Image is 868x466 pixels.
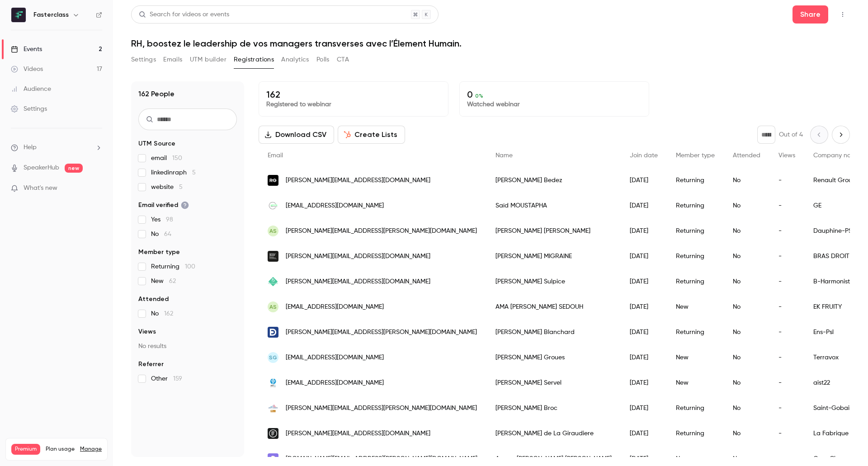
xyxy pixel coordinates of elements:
button: Next page [832,126,850,144]
div: Search for videos or events [139,10,229,19]
button: UTM builder [190,52,226,67]
span: 64 [164,231,171,237]
div: No [724,218,769,244]
p: Watched webinar [467,100,642,109]
div: [PERSON_NAME] [PERSON_NAME] [486,218,621,244]
span: Views [778,152,795,159]
img: ens.psl.eu [268,327,278,338]
span: Email verified [138,201,189,210]
div: Saïd MOUSTAPHA [486,193,621,218]
div: - [769,294,804,320]
span: Other [151,374,182,383]
span: [PERSON_NAME][EMAIL_ADDRESS][DOMAIN_NAME] [286,429,430,438]
div: - [769,370,804,395]
div: - [769,421,804,446]
span: Member type [138,248,180,257]
span: Plan usage [46,446,75,453]
div: New [667,294,724,320]
div: Returning [667,244,724,269]
button: CTA [337,52,349,67]
img: openclassrooms.com [268,453,278,464]
div: [DATE] [621,395,667,421]
span: [DOMAIN_NAME][EMAIL_ADDRESS][PERSON_NAME][DOMAIN_NAME] [286,454,477,464]
div: No [724,244,769,269]
div: Returning [667,269,724,294]
span: Yes [151,215,173,224]
p: 0 [467,89,642,100]
img: saint-gobain.com [268,403,278,414]
span: [EMAIL_ADDRESS][DOMAIN_NAME] [286,302,384,312]
span: Returning [151,262,195,271]
p: Out of 4 [779,130,803,139]
img: b-harmonist.com [268,276,278,287]
span: 5 [179,184,183,190]
img: aist22.fr [268,377,278,388]
div: [PERSON_NAME] Groues [486,345,621,370]
span: website [151,183,183,192]
div: [DATE] [621,370,667,395]
span: Premium [11,444,40,455]
span: [PERSON_NAME][EMAIL_ADDRESS][PERSON_NAME][DOMAIN_NAME] [286,226,477,236]
div: [PERSON_NAME] Broc [486,395,621,421]
div: [DATE] [621,421,667,446]
span: No [151,309,173,318]
div: Returning [667,395,724,421]
h1: 162 People [138,89,175,99]
div: - [769,193,804,218]
div: [DATE] [621,193,667,218]
span: 159 [173,376,182,382]
div: - [769,168,804,193]
button: Share [793,5,828,24]
div: - [769,218,804,244]
div: New [667,345,724,370]
div: New [667,370,724,395]
div: No [724,320,769,345]
div: Returning [667,193,724,218]
span: [EMAIL_ADDRESS][DOMAIN_NAME] [286,201,384,211]
section: facet-groups [138,139,237,383]
span: 62 [169,278,176,284]
div: No [724,370,769,395]
div: - [769,395,804,421]
span: What's new [24,184,57,193]
span: 0 % [475,93,483,99]
div: [DATE] [621,168,667,193]
span: [PERSON_NAME][EMAIL_ADDRESS][DOMAIN_NAME] [286,252,430,261]
span: AS [269,227,277,235]
li: help-dropdown-opener [11,143,102,152]
button: Emails [163,52,182,67]
span: 98 [166,217,173,223]
span: Attended [733,152,760,159]
div: [PERSON_NAME] de La Giraudiere [486,421,621,446]
div: Audience [11,85,51,94]
img: renault.com [268,175,278,186]
span: [PERSON_NAME][EMAIL_ADDRESS][PERSON_NAME][DOMAIN_NAME] [286,328,477,337]
h6: Fasterclass [33,10,69,19]
span: Company name [813,152,860,159]
span: Name [495,152,513,159]
iframe: Noticeable Trigger [91,184,102,193]
span: linkedinraph [151,168,196,177]
div: [PERSON_NAME] Servel [486,370,621,395]
div: [PERSON_NAME] Blanchard [486,320,621,345]
div: No [724,294,769,320]
span: Email [268,152,283,159]
a: SpeakerHub [24,163,59,173]
span: 150 [172,155,182,161]
div: Returning [667,168,724,193]
img: brasdroitdesdirigeants.com [268,251,278,262]
span: AS [269,303,277,311]
button: Polls [316,52,330,67]
span: [EMAIL_ADDRESS][DOMAIN_NAME] [286,378,384,388]
p: Registered to webinar [266,100,441,109]
span: [EMAIL_ADDRESS][DOMAIN_NAME] [286,353,384,362]
span: Views [138,327,156,336]
p: 162 [266,89,441,100]
div: Returning [667,320,724,345]
a: Manage [80,446,102,453]
img: lafabriquebyca.com [268,428,278,439]
span: email [151,154,182,163]
div: - [769,269,804,294]
span: UTM Source [138,139,175,148]
div: Returning [667,421,724,446]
